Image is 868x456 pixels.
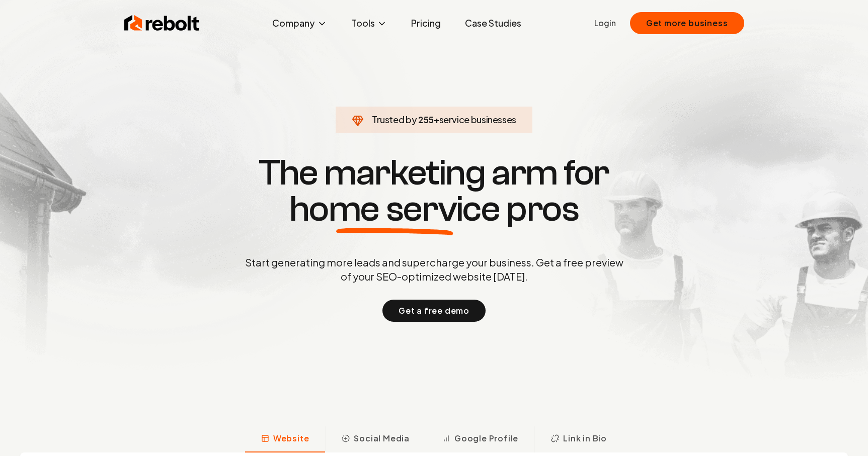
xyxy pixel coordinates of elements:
[457,13,529,33] a: Case Studies
[243,255,625,284] p: Start generating more leads and supercharge your business. Get a free preview of your SEO-optimiz...
[630,12,744,34] button: Get more business
[534,426,623,452] button: Link in Bio
[594,17,616,29] a: Login
[403,13,449,33] a: Pricing
[454,432,518,444] span: Google Profile
[193,155,676,227] h1: The marketing arm for pros
[245,426,326,452] button: Website
[264,13,335,33] button: Company
[372,114,417,125] span: Trusted by
[273,432,309,444] span: Website
[343,13,395,33] button: Tools
[289,191,500,227] span: home service
[563,432,607,444] span: Link in Bio
[439,114,517,125] span: service businesses
[382,300,486,322] button: Get a free demo
[124,13,200,33] img: Rebolt Logo
[354,432,410,444] span: Social Media
[426,426,534,452] button: Google Profile
[418,113,434,127] span: 255
[325,426,426,452] button: Social Media
[434,114,439,125] span: +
